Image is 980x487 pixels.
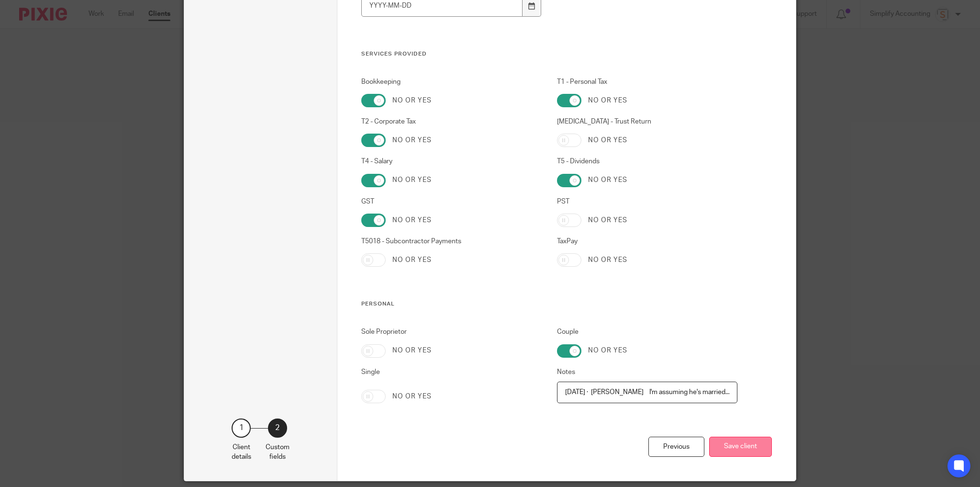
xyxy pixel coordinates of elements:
p: Custom fields [266,442,290,462]
label: T1 - Personal Tax [557,77,738,87]
label: T2 - Corporate Tax [361,117,542,126]
label: T4 - Salary [361,157,542,166]
label: No or yes [588,136,627,145]
div: Previous [648,437,704,457]
label: PST [557,197,738,206]
button: Save client [709,437,772,457]
label: Notes [557,367,738,377]
label: No or yes [392,392,432,401]
label: No or yes [588,175,627,185]
label: No or yes [392,136,432,145]
label: No or yes [588,96,627,105]
label: Couple [557,327,738,337]
label: No or yes [588,255,627,265]
label: Bookkeeping [361,77,542,87]
label: No or yes [392,175,432,185]
label: Sole Proprietor [361,327,542,337]
label: T5018 - Subcontractor Payments [361,237,542,246]
p: Client details [232,442,251,462]
label: No or yes [392,96,432,105]
label: [MEDICAL_DATA] - Trust Return [557,117,738,126]
h3: Personal [361,300,738,308]
label: No or yes [392,255,432,265]
label: No or yes [392,215,432,225]
label: TaxPay [557,237,738,246]
label: No or yes [392,346,432,355]
label: T5 - Dividends [557,157,738,166]
h3: Services Provided [361,50,738,58]
label: No or yes [588,215,627,225]
div: 1 [232,419,251,438]
div: 2 [268,419,287,438]
label: No or yes [588,346,627,355]
label: GST [361,197,542,206]
label: Single [361,367,542,383]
